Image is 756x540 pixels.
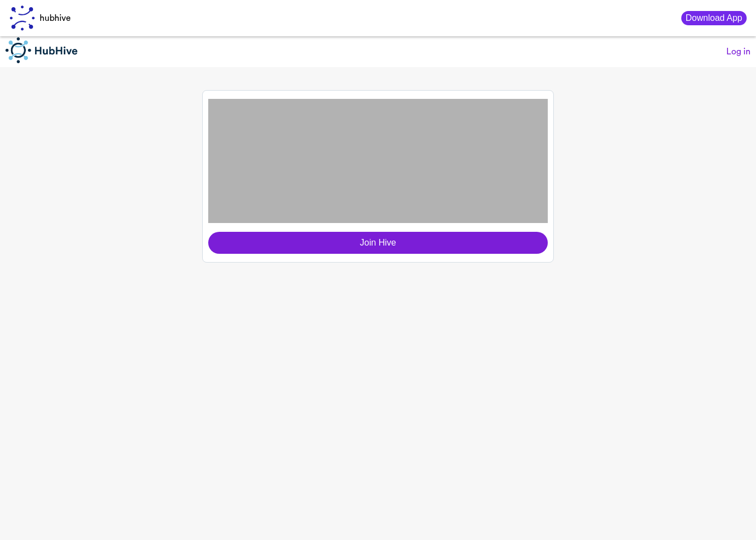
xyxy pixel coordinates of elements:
img: logo [9,5,35,31]
p: hubhive [40,12,71,25]
button: Join Hive [208,232,548,254]
img: hub hive connect logo [5,37,81,63]
a: Log in [726,47,751,57]
button: Download App [681,11,747,25]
